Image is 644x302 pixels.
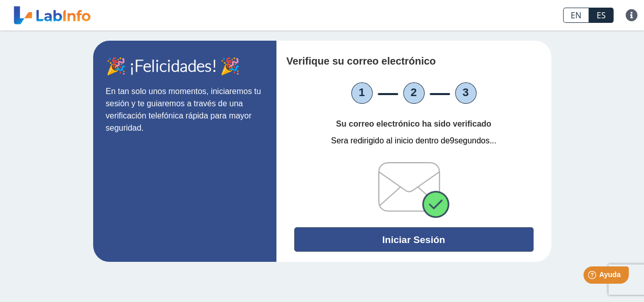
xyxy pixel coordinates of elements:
[294,135,534,147] p: 9
[553,262,633,291] iframe: Help widget launcher
[294,227,534,252] button: Iniciar Sesión
[455,82,477,104] li: 3
[351,82,373,104] li: 1
[454,136,496,145] span: segundos...
[294,119,534,129] h4: Su correo electrónico ha sido verificado
[563,8,589,23] a: EN
[589,8,613,23] a: ES
[106,56,264,75] h1: 🎉 ¡Felicidades! 🎉
[106,85,264,134] p: En tan solo unos momentos, iniciaremos tu sesión y te guiaremos a través de una verificación tele...
[378,162,450,218] img: verifiedEmail.png
[403,82,425,104] li: 2
[331,136,450,145] span: Sera redirigido al inicio dentro de
[287,55,484,67] h4: Verifique su correo electrónico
